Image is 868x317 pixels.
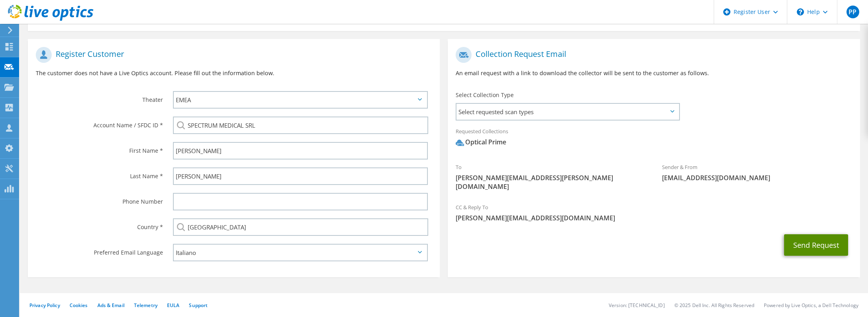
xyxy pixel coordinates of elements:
[847,6,859,18] span: PP
[70,302,88,309] a: Cookies
[448,159,654,195] div: To
[36,193,163,206] label: Phone Number
[456,47,848,63] h1: Collection Request Email
[36,142,163,155] label: First Name *
[167,302,179,309] a: EULA
[654,159,860,186] div: Sender & From
[456,173,646,191] span: [PERSON_NAME][EMAIL_ADDRESS][PERSON_NAME][DOMAIN_NAME]
[36,244,163,257] label: Preferred Email Language
[764,302,858,309] li: Powered by Live Optics, a Dell Technology
[36,167,163,180] label: Last Name *
[36,69,432,78] p: The customer does not have a Live Optics account. Please fill out the information below.
[36,47,428,63] h1: Register Customer
[36,91,163,104] label: Theater
[36,218,163,231] label: Country *
[456,214,852,222] span: [PERSON_NAME][EMAIL_ADDRESS][DOMAIN_NAME]
[797,8,804,16] svg: \n
[662,173,852,182] span: [EMAIL_ADDRESS][DOMAIN_NAME]
[609,302,665,309] li: Version: [TECHNICAL_ID]
[456,91,514,99] label: Select Collection Type
[134,302,157,309] a: Telemetry
[784,234,848,256] button: Send Request
[456,138,506,147] div: Optical Prime
[189,302,208,309] a: Support
[29,302,60,309] a: Privacy Policy
[448,123,860,155] div: Requested Collections
[448,199,860,226] div: CC & Reply To
[456,104,679,120] span: Select requested scan types
[36,117,163,129] label: Account Name / SFDC ID *
[674,302,754,309] li: © 2025 Dell Inc. All Rights Reserved
[97,302,124,309] a: Ads & Email
[456,69,852,78] p: An email request with a link to download the collector will be sent to the customer as follows.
